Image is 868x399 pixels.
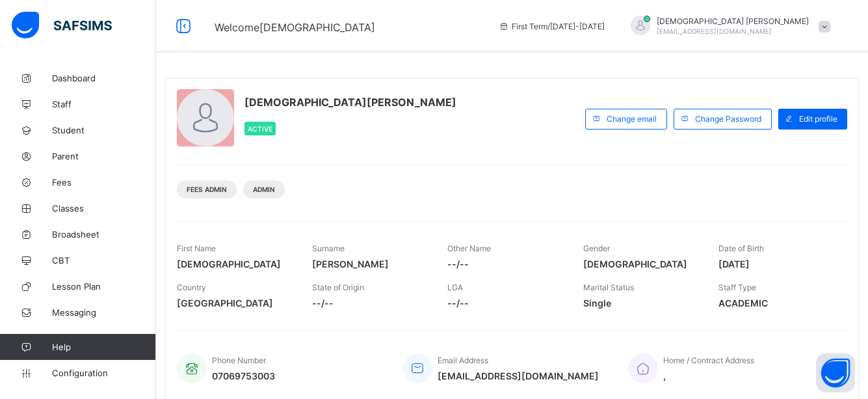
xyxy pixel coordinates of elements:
span: First Name [177,243,216,253]
span: [DEMOGRAPHIC_DATA][PERSON_NAME] [244,96,456,109]
span: Student [52,125,156,135]
span: --/-- [312,297,428,309]
span: [DEMOGRAPHIC_DATA] [583,258,699,269]
span: Admin [253,186,275,193]
span: Configuration [52,368,155,378]
span: Broadsheet [52,229,156,240]
span: [DATE] [718,258,834,269]
span: Surname [312,243,345,253]
span: --/-- [447,258,563,269]
span: [PERSON_NAME] [312,258,428,269]
span: Dashboard [52,73,156,83]
button: Open asap [816,353,855,392]
span: Edit profile [799,114,837,124]
span: [EMAIL_ADDRESS][DOMAIN_NAME] [657,27,772,35]
span: Welcome [DEMOGRAPHIC_DATA] [215,21,375,34]
span: Staff Type [718,282,756,292]
span: Classes [52,203,156,213]
span: 07069753003 [212,370,275,381]
span: Phone Number [212,355,266,365]
span: Other Name [447,243,491,253]
span: Change Password [695,114,761,124]
span: Active [248,125,272,133]
span: Fees Admin [187,186,227,193]
span: Lesson Plan [52,281,156,292]
span: Date of Birth [718,243,764,253]
div: ChristianaMomoh [618,16,837,37]
span: ACADEMIC [718,297,834,309]
span: Parent [52,151,156,161]
span: Home / Contract Address [663,355,754,365]
span: CBT [52,255,156,266]
span: Single [583,297,699,309]
span: , [663,370,754,381]
span: Staff [52,99,156,109]
span: Help [52,342,155,352]
span: Fees [52,177,156,187]
span: --/-- [447,297,563,309]
span: Country [177,282,206,292]
span: [DEMOGRAPHIC_DATA] [PERSON_NAME] [657,16,809,26]
span: Messaging [52,307,156,318]
span: [DEMOGRAPHIC_DATA] [177,258,293,269]
span: [GEOGRAPHIC_DATA] [177,297,293,309]
span: Gender [583,243,610,253]
span: session/term information [499,21,605,31]
img: safsims [12,12,112,39]
span: [EMAIL_ADDRESS][DOMAIN_NAME] [438,370,599,381]
span: Time Table [52,333,156,344]
span: Email Address [438,355,488,365]
span: Change email [607,114,657,124]
span: Marital Status [583,282,634,292]
span: State of Origin [312,282,364,292]
span: LGA [447,282,463,292]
